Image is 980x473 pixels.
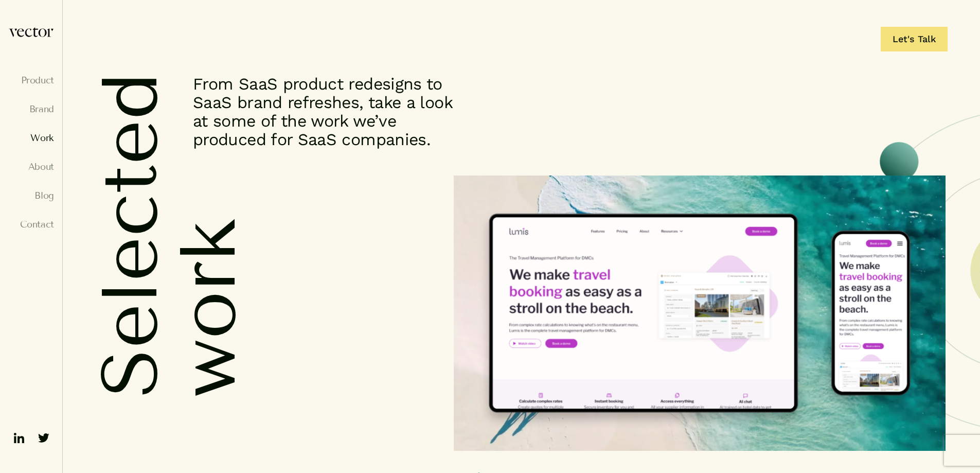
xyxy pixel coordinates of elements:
[8,133,54,143] a: Work
[193,75,471,149] p: From SaaS product redesigns to SaaS brand refreshes, take a look at some of the work we’ve produc...
[8,104,54,114] a: Brand
[11,430,27,446] img: ico-linkedin
[8,162,54,172] a: About
[454,176,946,451] img: SaaS web design for Lumis
[91,73,137,397] h1: Selected work
[8,219,54,230] a: Contact
[35,430,52,446] img: ico-twitter-fill
[8,190,54,201] a: Blog
[8,75,54,85] a: Product
[881,27,948,51] a: Let's Talk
